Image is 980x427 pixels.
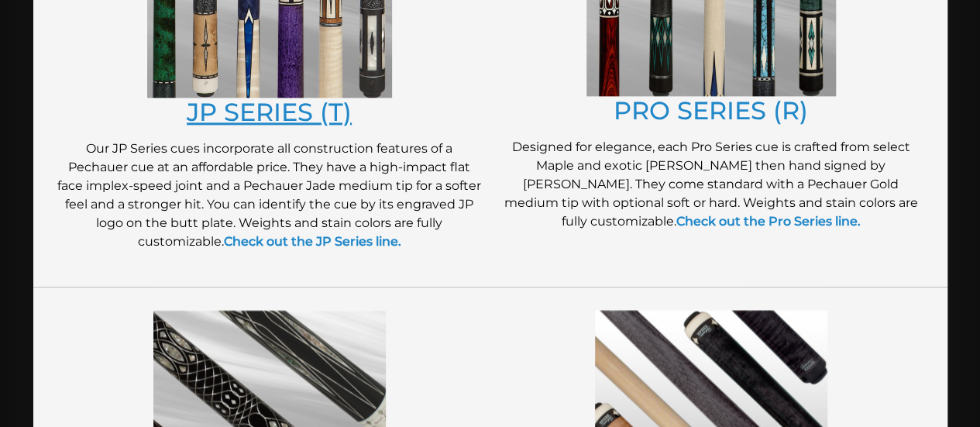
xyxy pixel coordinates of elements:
a: PRO SERIES (R) [614,95,808,126]
p: Our JP Series cues incorporate all construction features of a Pechauer cue at an affordable price... [57,139,483,251]
a: JP SERIES (T) [187,97,352,127]
a: Check out the JP Series line. [224,234,401,249]
p: Designed for elegance, each Pro Series cue is crafted from select Maple and exotic [PERSON_NAME] ... [498,138,924,231]
a: Check out the Pro Series line. [676,214,861,229]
